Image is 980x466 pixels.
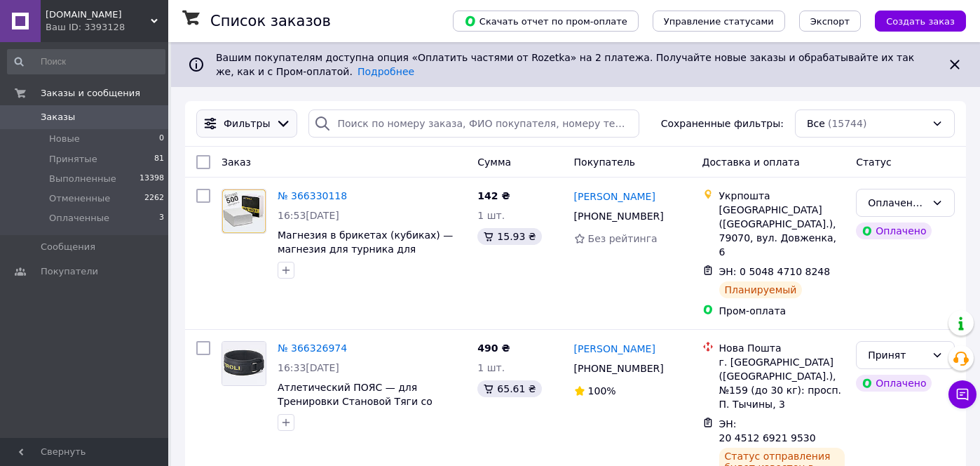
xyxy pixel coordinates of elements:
span: 0 [159,133,164,145]
span: ЭН: 0 5048 4710 8248 [719,266,831,277]
div: Оплачено [856,375,932,392]
span: Принятые [49,153,97,166]
span: 1 шт. [477,210,505,221]
span: [PHONE_NUMBER] [574,211,664,222]
span: Выполненные [49,173,116,185]
button: Скачать отчет по пром-оплате [453,11,639,32]
span: Troli.shop [46,8,151,21]
span: Новые [49,133,80,145]
span: Все [807,116,825,131]
input: Поиск по номеру заказа, ФИО покупателя, номеру телефона, Email, номеру накладной [308,109,639,138]
span: 142 ₴ [477,190,510,201]
span: 1 шт. [477,362,505,373]
a: [PERSON_NAME] [574,342,655,356]
img: Фото товару [222,342,266,385]
span: Заказ [222,157,251,168]
span: Заказы и сообщения [41,87,140,100]
span: Сохраненные фильтры: [661,116,784,131]
button: Управление статусами [653,11,785,32]
div: Пром-оплата [719,304,845,318]
span: Сумма [477,157,511,168]
span: 2262 [144,192,164,205]
div: 15.93 ₴ [477,228,541,245]
button: Экспорт [799,11,861,32]
img: Фото товару [222,189,266,233]
span: Без рейтинга [588,233,658,244]
span: Статус [856,157,892,168]
span: 81 [154,153,164,166]
h1: Список заказов [210,13,331,29]
span: 16:33[DATE] [278,362,339,373]
a: Фото товару [222,341,266,386]
div: 65.61 ₴ [477,380,541,397]
a: Подробнее [358,66,414,77]
div: г. [GEOGRAPHIC_DATA] ([GEOGRAPHIC_DATA].), №159 (до 30 кг): просп. П. Тычины, 3 [719,355,845,411]
span: Сообщения [41,241,95,253]
a: Магнезия в брикетах (кубиках) — магнезия для турника для гимнастики для спорта для [DEMOGRAPHIC_D... [278,229,460,297]
div: Планируемый [719,281,803,298]
div: Ваш ID: 3393128 [46,21,168,34]
div: Оплачено [856,222,932,239]
span: Создать заказ [886,16,955,27]
span: ЭН: 20 4512 6921 9530 [719,418,816,444]
span: Покупатель [574,157,636,168]
div: Оплаченный [868,195,926,211]
span: Вашим покупателям доступна опция «Оплатить частями от Rozetka» на 2 платежа. Получайте новые зака... [216,52,914,77]
span: Управление статусами [664,16,774,27]
span: 16:53[DATE] [278,210,339,221]
span: Экспорт [810,16,850,27]
span: 100% [588,385,616,397]
span: [PHONE_NUMBER] [574,363,664,374]
span: 13398 [139,173,164,185]
div: Укрпошта [719,189,845,203]
span: (15744) [828,118,866,129]
a: Атлетический ПОЯС — для Тренировки Становой Тяги со [GEOGRAPHIC_DATA] — Ремень для Тяжелой Атлети... [278,382,456,463]
div: [GEOGRAPHIC_DATA] ([GEOGRAPHIC_DATA].), 79070, вул. Довженка, 6 [719,203,845,259]
button: Создать заказ [875,11,966,32]
span: 490 ₴ [477,342,510,354]
button: Чат с покупателем [948,380,976,408]
input: Поиск [7,49,165,74]
a: № 366330118 [278,190,347,201]
span: Скачать отчет по пром-оплате [464,15,627,27]
span: Доставка и оплата [702,157,800,168]
span: Оплаченные [49,212,109,225]
a: Фото товару [222,189,266,234]
span: Фильтры [224,116,270,131]
div: Принят [868,347,926,363]
span: Отмененные [49,192,110,205]
span: 3 [159,212,164,225]
span: Покупатели [41,265,98,278]
a: [PERSON_NAME] [574,189,655,204]
a: № 366326974 [278,342,347,354]
div: Нова Пошта [719,341,845,355]
a: Создать заказ [861,15,966,26]
span: Заказы [41,111,75,124]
